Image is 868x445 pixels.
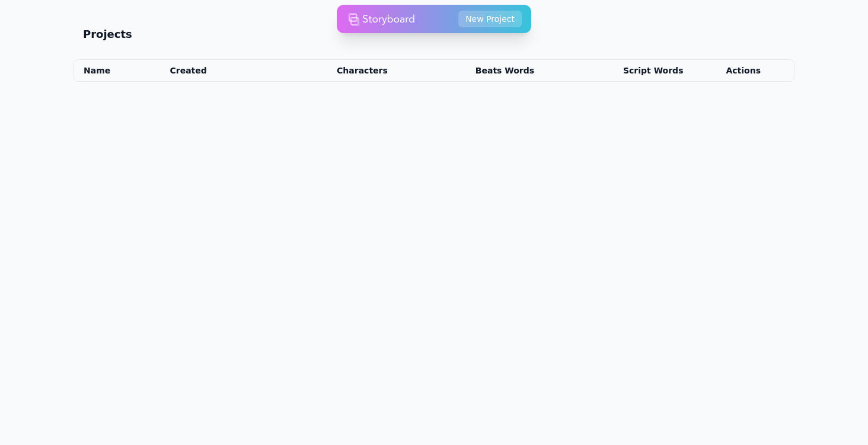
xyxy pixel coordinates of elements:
h2: Projects [83,26,132,43]
button: New Project [458,11,522,27]
th: Characters [266,60,397,81]
th: Created [160,60,266,81]
th: Script Words [544,60,693,81]
th: Beats Words [397,60,544,81]
th: Actions [693,60,794,81]
img: storyboard [349,7,415,31]
th: Name [74,60,160,81]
